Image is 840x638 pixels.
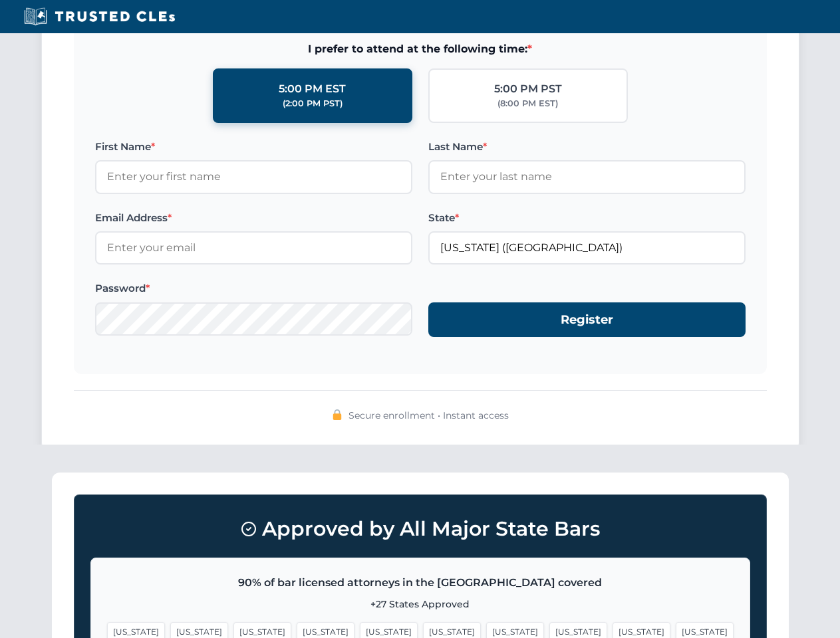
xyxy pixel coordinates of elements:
[428,302,746,338] button: Register
[95,160,412,193] input: Enter your first name
[95,139,412,155] label: First Name
[428,210,746,226] label: State
[95,231,412,265] input: Enter your email
[283,97,343,110] div: (2:00 PM PST)
[95,210,412,226] label: Email Address
[107,597,734,611] p: +27 States Approved
[428,160,746,193] input: Enter your last name
[349,408,509,423] span: Secure enrollment • Instant access
[428,231,746,265] input: Arizona (AZ)
[90,511,750,547] h3: Approved by All Major State Bars
[279,80,346,98] div: 5:00 PM EST
[494,80,562,98] div: 5:00 PM PST
[95,41,746,58] span: I prefer to attend at the following time:
[497,97,558,110] div: (8:00 PM EST)
[332,409,343,420] img: 🔒
[107,574,734,591] p: 90% of bar licensed attorneys in the [GEOGRAPHIC_DATA] covered
[95,280,412,296] label: Password
[428,139,746,155] label: Last Name
[20,7,179,27] img: Trusted CLEs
